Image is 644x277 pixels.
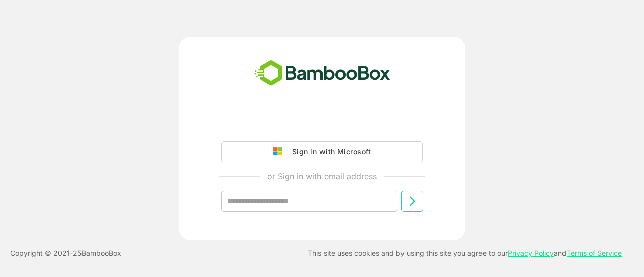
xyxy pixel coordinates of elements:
[221,141,423,162] button: Sign in with Microsoft
[273,147,287,156] img: google
[567,249,622,257] a: Terms of Service
[216,113,428,135] iframe: Sign in with Google Button
[249,57,396,90] img: bamboobox
[10,247,121,259] p: Copyright © 2021- 25 BambooBox
[287,145,371,158] div: Sign in with Microsoft
[508,249,554,257] a: Privacy Policy
[267,170,377,182] p: or Sign in with email address
[308,247,622,259] p: This site uses cookies and by using this site you agree to our and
